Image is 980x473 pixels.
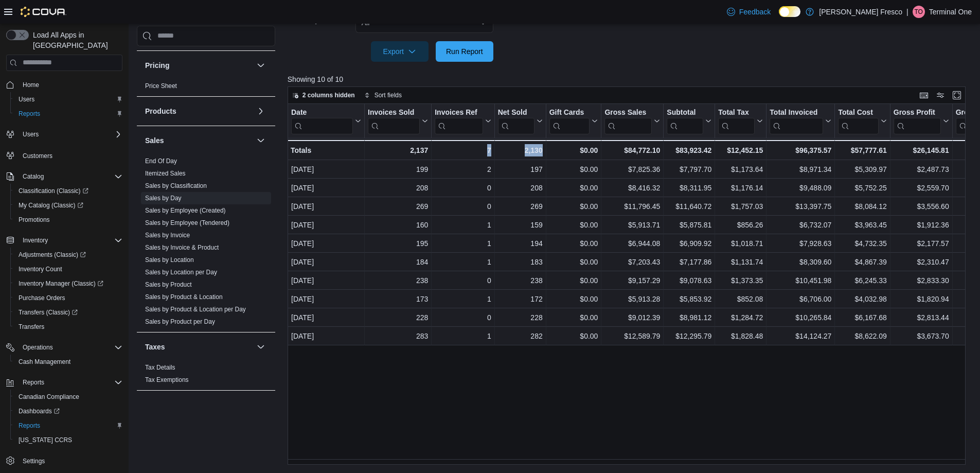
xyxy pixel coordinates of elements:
span: Settings [23,457,45,465]
span: Dashboards [14,405,122,417]
a: Promotions [14,214,54,226]
div: $2,177.57 [894,237,949,250]
div: $0.00 [549,219,598,231]
span: Operations [23,343,53,352]
span: Feedback [739,7,771,17]
button: [US_STATE] CCRS [10,433,127,447]
div: $8,311.95 [667,182,711,194]
div: $1,912.36 [894,219,949,231]
div: $1,176.14 [718,182,763,194]
div: 1 [435,256,491,268]
span: Promotions [19,216,50,224]
div: Total Invoiced [770,108,823,134]
button: Total Tax [718,108,763,134]
span: Inventory [23,236,48,244]
a: Transfers (Classic) [10,305,127,320]
div: 0 [435,311,491,324]
h3: Products [145,106,176,116]
span: 2 columns hidden [302,91,355,99]
div: $6,245.33 [838,274,886,287]
div: 0 [435,182,491,194]
div: $11,640.72 [667,200,711,213]
div: 0 [435,274,491,287]
div: Invoices Ref [435,108,483,134]
div: [DATE] [291,182,361,194]
div: 1 [435,293,491,305]
div: $2,310.47 [894,256,949,268]
span: Purchase Orders [19,294,65,302]
div: $8,416.32 [604,182,660,194]
a: Reports [14,108,44,120]
span: Sales by Employee (Created) [145,206,226,215]
div: 1 [435,219,491,231]
button: Run Report [436,41,493,62]
div: $1,373.35 [718,274,763,287]
div: 195 [368,237,428,250]
span: Purchase Orders [14,292,122,304]
div: $26,145.81 [894,144,949,156]
span: Operations [19,341,122,354]
a: My Catalog (Classic) [14,199,87,212]
a: Itemized Sales [145,170,186,177]
button: Export [371,41,429,62]
span: Sales by Product & Location [145,293,223,301]
div: $6,944.08 [604,237,660,250]
a: Sales by Employee (Created) [145,207,226,214]
div: Total Tax [718,108,755,134]
button: Users [2,127,127,142]
div: 172 [498,293,543,305]
div: $7,797.70 [667,163,711,176]
a: Sales by Invoice [145,232,190,239]
span: Customers [23,152,52,160]
span: Washington CCRS [14,434,122,446]
div: $2,487.73 [894,163,949,176]
a: Home [19,79,43,91]
span: Reports [19,422,40,430]
button: Customers [2,148,127,163]
div: [DATE] [291,200,361,213]
span: Run Report [446,46,483,57]
div: $5,853.92 [667,293,711,305]
div: 269 [498,200,543,213]
div: [DATE] [291,293,361,305]
span: Sales by Invoice [145,231,190,239]
div: Pricing [137,80,275,96]
button: Users [19,128,43,141]
button: Sales [145,135,253,146]
span: Sales by Product & Location per Day [145,305,246,313]
a: Feedback [723,2,775,22]
button: Total Cost [838,108,886,134]
button: Purchase Orders [10,291,127,305]
span: Export [377,41,422,62]
div: $4,732.35 [838,237,886,250]
div: [DATE] [291,219,361,231]
span: Cash Management [19,358,70,366]
div: [DATE] [291,163,361,176]
div: $7,177.86 [667,256,711,268]
span: Users [14,93,122,106]
div: $4,867.39 [838,256,886,268]
div: $13,397.75 [770,200,831,213]
div: $5,913.71 [604,219,660,231]
a: Adjustments (Classic) [14,249,90,261]
div: $9,157.29 [604,274,660,287]
a: Reports [14,419,44,432]
span: Reports [23,378,44,387]
button: Products [145,106,253,116]
span: Inventory Manager (Classic) [19,279,103,288]
button: Gift Cards [549,108,598,134]
button: Subtotal [667,108,711,134]
span: Home [19,78,122,91]
a: Sales by Classification [145,182,207,189]
button: Sort fields [360,89,406,101]
div: Date [291,108,353,118]
input: Dark Mode [779,6,800,17]
h3: Pricing [145,60,169,71]
span: Sales by Classification [145,182,207,190]
div: $57,777.61 [838,144,886,156]
div: [DATE] [291,311,361,324]
button: Pricing [255,59,267,72]
button: Net Sold [497,108,542,134]
button: Home [2,77,127,92]
span: Inventory Count [14,263,122,275]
